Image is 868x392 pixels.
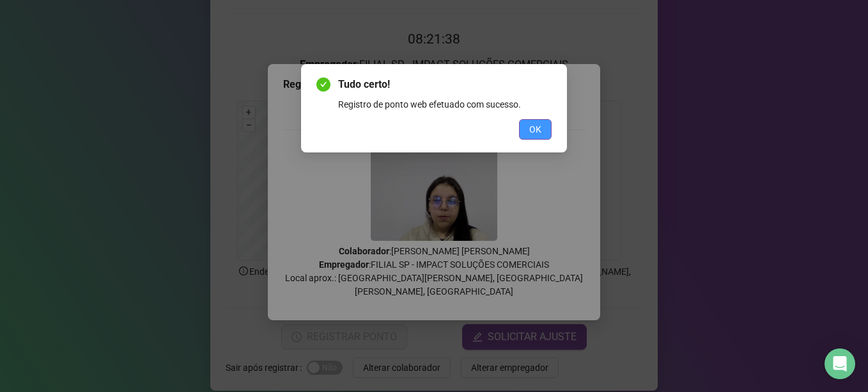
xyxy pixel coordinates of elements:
div: Registro de ponto web efetuado com sucesso. [338,97,552,111]
span: Tudo certo! [338,77,552,92]
span: check-circle [316,78,330,92]
span: OK [529,122,541,136]
div: Open Intercom Messenger [825,348,855,379]
button: OK [519,119,552,140]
